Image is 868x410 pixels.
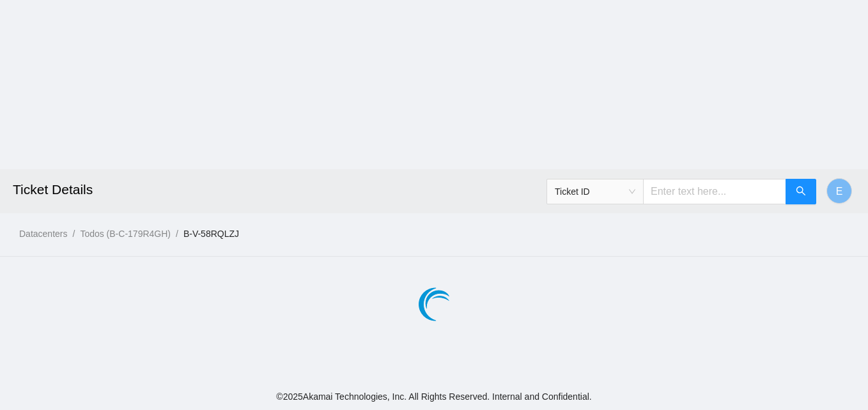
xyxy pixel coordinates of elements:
a: Todos (B-C-179R4GH) [80,229,171,239]
span: Ticket ID [555,182,635,201]
span: E [836,183,843,199]
span: search [796,186,806,198]
input: Enter text here... [643,179,786,204]
span: / [72,229,75,239]
span: / [176,229,178,239]
a: B-V-58RQLZJ [183,229,239,239]
h2: Ticket Details [13,169,603,210]
button: search [786,179,816,204]
button: E [826,178,852,204]
a: Datacenters [19,229,67,239]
